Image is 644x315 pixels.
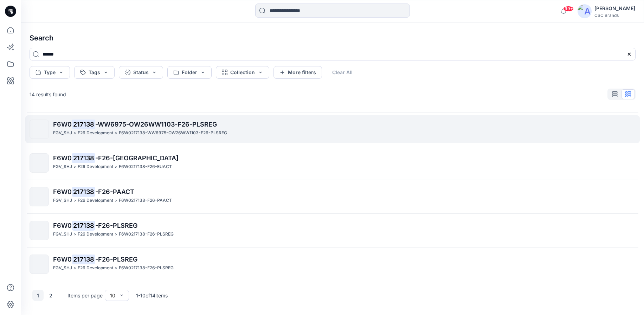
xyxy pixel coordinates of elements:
span: F6W0 [53,256,72,263]
button: Collection [216,66,269,79]
button: Status [119,66,163,79]
a: F6W0217138-WW6975-OW26WW1103-F26-PLSREGFGV_SHJ>F26 Development>F6W0217138-WW6975-OW26WW1103-F26-P... [25,115,640,143]
p: F26 Development [78,231,113,238]
span: -F26-[GEOGRAPHIC_DATA] [95,154,179,162]
a: F6W0217138-F26-[GEOGRAPHIC_DATA]FGV_SHJ>F26 Development>F6W0217138-F26-EUACT [25,149,640,177]
a: F6W0217138-F26-PLSREGFGV_SHJ>F26 Development>F6W0217138-F26-PLSREG [25,217,640,244]
p: F6W0217138-F26-PLSREG [119,264,174,272]
p: FGV_SHJ [53,264,72,272]
button: Folder [167,66,212,79]
div: [PERSON_NAME] [594,4,635,13]
p: F6W0217138-F26-PAACT [119,197,172,204]
p: > [73,231,76,238]
span: -F26-PLSREG [95,222,137,229]
div: 10 [110,292,115,299]
span: F6W0 [53,154,72,162]
mark: 217138 [72,187,95,197]
mark: 217138 [72,254,95,264]
span: -F26-PAACT [95,188,134,195]
p: FGV_SHJ [53,129,72,137]
p: F26 Development [78,197,113,204]
p: F6W0217138-WW6975-OW26WW1103-F26-PLSREG [119,129,227,137]
mark: 217138 [72,153,95,163]
button: 2 [45,290,56,301]
p: FGV_SHJ [53,197,72,204]
h4: Search [24,28,641,48]
span: F6W0 [53,121,72,128]
p: FGV_SHJ [53,231,72,238]
mark: 217138 [72,220,95,230]
span: 99+ [563,6,574,12]
p: > [115,129,117,137]
img: avatar [578,4,592,18]
p: > [73,264,76,272]
a: F6W0217138-F26-PLSREGFGV_SHJ>F26 Development>F6W0217138-F26-PLSREG [25,250,640,278]
p: F6W0217138-F26-EUACT [119,163,172,171]
a: F6W0217138-F26-PAACTFGV_SHJ>F26 Development>F6W0217138-F26-PAACT [25,183,640,211]
span: -F26-PLSREG [95,256,137,263]
p: 1 - 10 of 14 items [136,292,168,299]
p: F6W0217138-F26-PLSREG [119,231,174,238]
p: F26 Development [78,163,113,171]
span: -WW6975-OW26WW1103-F26-PLSREG [95,121,217,128]
span: F6W0 [53,188,72,195]
p: > [115,264,117,272]
span: F6W0 [53,222,72,229]
p: > [115,231,117,238]
p: > [115,197,117,204]
p: Items per page [67,292,103,299]
p: 14 results found [30,91,66,98]
button: 1 [32,290,44,301]
button: Type [30,66,70,79]
p: F26 Development [78,129,113,137]
p: FGV_SHJ [53,163,72,171]
button: More filters [273,66,322,79]
button: Tags [74,66,115,79]
p: > [73,129,76,137]
p: > [115,163,117,171]
mark: 217138 [72,119,95,129]
p: > [73,197,76,204]
p: F26 Development [78,264,113,272]
p: > [73,163,76,171]
div: CSC Brands [594,13,635,18]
